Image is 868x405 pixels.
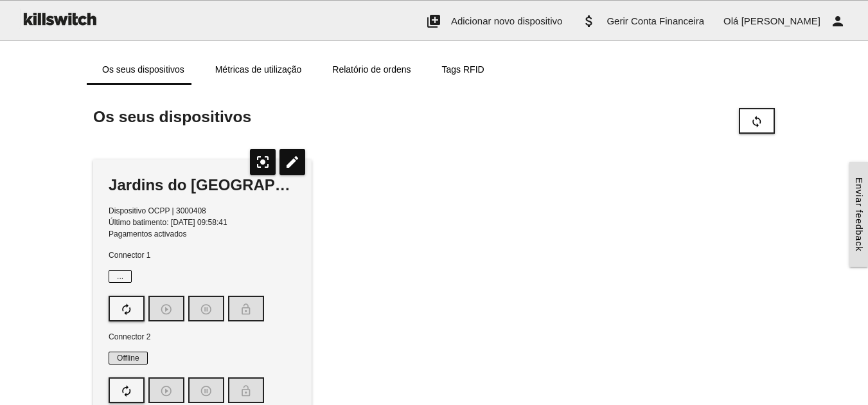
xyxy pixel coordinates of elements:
span: Gerir Conta Financeira [607,15,704,26]
div: Jardins do [GEOGRAPHIC_DATA] [109,175,296,195]
i: edit [279,149,305,175]
span: Offline [109,352,147,364]
span: Olá [723,15,738,26]
p: Connector 2 [109,331,296,343]
i: add_to_photos [426,1,441,42]
i: center_focus_strong [250,149,276,175]
button: autorenew [109,377,145,403]
i: person [830,1,846,42]
span: Pagamentos activados [109,230,186,239]
i: sync [750,109,763,134]
button: autorenew [109,296,145,321]
i: autorenew [120,379,133,403]
button: sync [739,108,775,134]
i: autorenew [120,297,133,321]
a: Relatório de ordens [317,54,426,85]
img: ks-logo-black-160-b.png [19,1,99,37]
span: Dispositivo OCPP | 3000408 [109,206,206,215]
i: attach_money [581,1,597,42]
p: Connector 1 [109,249,296,261]
span: ... [109,270,132,283]
span: [PERSON_NAME] [741,15,820,26]
span: Último batimento: [DATE] 09:58:41 [109,218,227,227]
a: Métricas de utilização [200,54,317,85]
span: Os seus dispositivos [93,108,251,125]
span: Adicionar novo dispositivo [451,15,562,26]
a: Enviar feedback [849,162,868,267]
a: Tags RFID [427,54,500,85]
a: Os seus dispositivos [87,54,200,85]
